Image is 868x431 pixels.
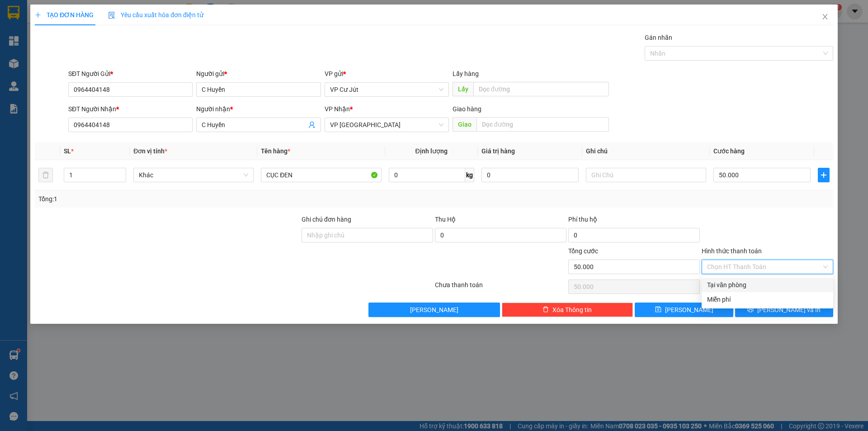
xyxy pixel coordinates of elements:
[818,171,829,179] span: plus
[38,194,335,204] div: Tổng: 1
[473,82,609,96] input: Dọc đường
[8,29,71,42] div: 0988866407
[453,105,481,113] span: Giao hàng
[7,59,41,69] span: Cước rồi :
[568,247,598,255] span: Tổng cước
[707,294,828,304] div: Miễn phí
[702,247,762,255] label: Hình thức thanh toán
[77,29,169,40] div: PHONG
[302,228,433,242] input: Ghi chú đơn hàng
[586,168,706,182] input: Ghi Chú
[453,70,479,77] span: Lấy hàng
[453,82,473,96] span: Lấy
[68,104,193,114] div: SĐT Người Nhận
[735,303,833,317] button: printer[PERSON_NAME] và In
[415,147,448,155] span: Định lượng
[64,147,71,155] span: SL
[465,168,474,182] span: kg
[821,13,829,20] span: close
[77,9,99,18] span: Nhận:
[261,168,381,182] input: VD: Bàn, Ghế
[502,303,633,317] button: deleteXóa Thông tin
[410,305,458,315] span: [PERSON_NAME]
[38,168,53,182] button: delete
[582,142,710,160] th: Ghi chú
[812,5,838,30] button: Close
[435,216,456,223] span: Thu Hộ
[818,168,830,182] button: plus
[261,147,290,155] span: Tên hàng
[747,306,754,313] span: printer
[655,306,661,313] span: save
[108,12,115,19] img: icon
[665,305,713,315] span: [PERSON_NAME]
[196,104,321,114] div: Người nhận
[139,168,248,182] span: Khác
[308,121,316,128] span: user-add
[196,69,321,79] div: Người gửi
[542,306,549,313] span: delete
[8,8,71,19] div: VP Cư Jút
[77,8,169,29] div: VP [GEOGRAPHIC_DATA]
[325,69,449,79] div: VP gửi
[35,11,94,19] span: TẠO ĐƠN HÀNG
[68,69,193,79] div: SĐT Người Gửi
[368,303,500,317] button: [PERSON_NAME]
[133,147,167,155] span: Đơn vị tính
[8,9,22,18] span: Gửi:
[35,12,41,18] span: plus
[481,168,579,182] input: 0
[330,83,443,96] span: VP Cư Jút
[552,305,592,315] span: Xóa Thông tin
[7,58,72,69] div: 70.000
[453,117,476,132] span: Giao
[8,19,71,29] div: chị thu
[757,305,821,315] span: [PERSON_NAME] và In
[481,147,515,155] span: Giá trị hàng
[476,117,609,132] input: Dọc đường
[302,216,351,223] label: Ghi chú đơn hàng
[108,11,203,19] span: Yêu cầu xuất hóa đơn điện tử
[330,118,443,132] span: VP Sài Gòn
[325,105,350,113] span: VP Nhận
[568,214,700,228] div: Phí thu hộ
[635,303,733,317] button: save[PERSON_NAME]
[713,147,745,155] span: Cước hàng
[77,40,169,53] div: 0833448321
[434,280,567,296] div: Chưa thanh toán
[707,280,828,290] div: Tại văn phòng
[645,34,672,41] label: Gán nhãn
